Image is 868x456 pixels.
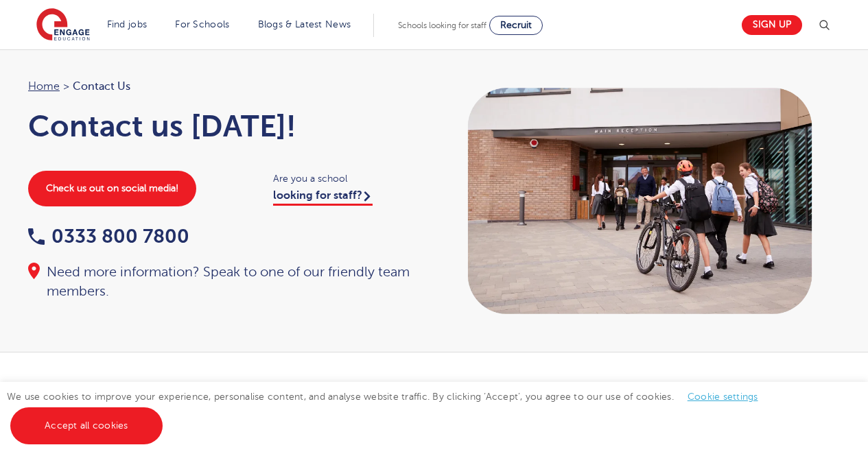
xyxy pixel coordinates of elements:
img: Engage Education [36,8,90,43]
a: Find jobs [107,19,148,29]
a: For Schools [175,19,229,29]
a: looking for staff? [273,189,373,206]
span: > [63,80,69,93]
a: Accept all cookies [10,407,163,444]
div: Need more information? Speak to one of our friendly team members. [28,263,421,301]
a: Blogs & Latest News [258,19,351,29]
a: Recruit [489,16,543,35]
span: Schools looking for staff [398,21,486,30]
a: Check us out on social media! [28,171,196,206]
a: 0333 800 7800 [28,226,189,247]
h1: Contact us [DATE]! [28,109,421,143]
a: Sign up [742,15,802,35]
nav: breadcrumb [28,77,421,95]
a: Cookie settings [688,392,758,402]
span: Are you a school [273,171,421,187]
span: Contact Us [73,77,130,95]
a: Home [28,80,60,93]
span: Recruit [500,20,532,30]
span: We use cookies to improve your experience, personalise content, and analyse website traffic. By c... [7,392,772,431]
